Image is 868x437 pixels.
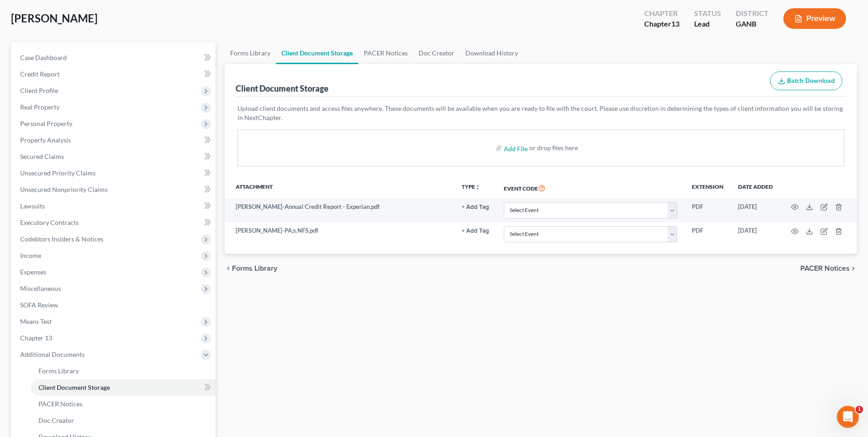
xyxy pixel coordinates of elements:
[31,396,216,412] a: PACER Notices
[736,19,769,29] div: GANB
[856,406,863,413] span: 1
[20,103,59,111] span: Real Property
[460,42,523,64] a: Download History
[800,265,850,272] span: PACER Notices
[13,148,216,165] a: Secured Claims
[20,317,52,325] span: Means Test
[413,42,460,64] a: Doc Creator
[20,87,58,94] span: Client Profile
[837,406,859,428] iframe: Intercom live chat
[20,54,67,61] span: Case Dashboard
[20,70,59,78] span: Credit Report
[38,383,110,391] span: Client Document Storage
[685,177,731,198] th: Extension
[11,11,97,25] span: [PERSON_NAME]
[685,222,731,246] td: PDF
[731,198,780,222] td: [DATE]
[13,214,216,231] a: Executory Contracts
[13,49,216,66] a: Case Dashboard
[462,226,489,235] a: + Add Tag
[20,301,58,309] span: SOFA Review
[38,416,74,424] span: Doc Creator
[731,177,780,198] th: Date added
[850,265,857,272] i: chevron_right
[236,83,329,94] div: Client Document Storage
[20,268,46,276] span: Expenses
[20,284,61,292] span: Miscellaneous
[20,153,64,160] span: Secured Claims
[20,169,96,177] span: Unsecured Priority Claims
[13,132,216,148] a: Property Analysis
[20,334,52,342] span: Chapter 13
[20,186,108,193] span: Unsecured Nonpriority Claims
[38,400,82,408] span: PACER Notices
[462,202,489,211] a: + Add Tag
[770,71,842,91] button: Batch Download
[736,8,769,19] div: District
[38,367,79,375] span: Forms Library
[694,8,721,19] div: Status
[787,77,835,85] span: Batch Download
[225,42,276,64] a: Forms Library
[225,265,277,272] button: chevron_left Forms Library
[462,228,489,234] button: + Add Tag
[731,222,780,246] td: [DATE]
[13,198,216,214] a: Lawsuits
[20,235,103,243] span: Codebtors Insiders & Notices
[20,350,85,358] span: Additional Documents
[800,265,857,272] button: PACER Notices chevron_right
[783,8,846,29] button: Preview
[694,19,721,29] div: Lead
[20,251,41,259] span: Income
[13,66,216,82] a: Credit Report
[237,104,844,122] p: Upload client documents and access files anywhere. These documents will be available when you are...
[13,165,216,181] a: Unsecured Priority Claims
[31,363,216,379] a: Forms Library
[13,181,216,198] a: Unsecured Nonpriority Claims
[462,184,480,190] button: TYPEunfold_more
[276,42,358,64] a: Client Document Storage
[358,42,413,64] a: PACER Notices
[496,177,685,198] th: Event Code
[225,265,232,272] i: chevron_left
[671,19,679,28] span: 13
[644,19,679,29] div: Chapter
[225,222,454,246] td: [PERSON_NAME]-PA;s.NFS.pdf
[31,379,216,396] a: Client Document Storage
[20,202,45,210] span: Lawsuits
[529,143,578,153] div: or drop files here
[20,218,79,226] span: Executory Contracts
[644,8,679,19] div: Chapter
[475,185,480,190] i: unfold_more
[685,198,731,222] td: PDF
[232,265,277,272] span: Forms Library
[31,412,216,429] a: Doc Creator
[20,120,72,127] span: Personal Property
[13,297,216,313] a: SOFA Review
[225,198,454,222] td: [PERSON_NAME]-Annual Credit Report - Experian.pdf
[20,136,71,144] span: Property Analysis
[225,177,454,198] th: Attachment
[462,204,489,210] button: + Add Tag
